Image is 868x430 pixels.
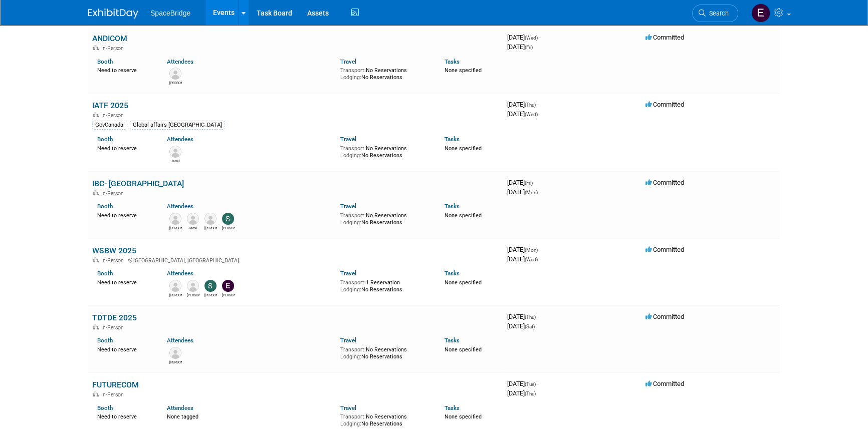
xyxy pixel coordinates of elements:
[445,337,460,344] a: Tasks
[92,34,127,43] a: ANDICOM
[92,256,499,264] div: [GEOGRAPHIC_DATA], [GEOGRAPHIC_DATA]
[340,67,366,74] span: Transport:
[445,212,482,219] span: None specified
[340,143,429,159] div: No Reservations No Reservations
[204,225,217,231] div: Amir Kashani
[525,257,538,262] span: (Wed)
[525,381,536,387] span: (Tue)
[340,74,361,81] span: Lodging:
[101,112,127,119] span: In-Person
[525,102,536,108] span: (Thu)
[167,411,333,420] div: None tagged
[445,145,482,152] span: None specified
[445,203,460,210] a: Tasks
[169,292,182,298] div: David Gelerman
[525,35,538,41] span: (Wed)
[169,213,181,225] img: David Gelerman
[525,247,538,253] span: (Mon)
[92,179,184,188] a: IBC- [GEOGRAPHIC_DATA]
[340,203,356,210] a: Travel
[167,404,193,411] a: Attendees
[507,188,538,196] span: [DATE]
[92,313,137,322] a: TDTDE 2025
[537,380,539,387] span: -
[187,213,199,225] img: Jamil Joseph
[645,179,684,186] span: Committed
[97,58,113,65] a: Booth
[340,279,366,286] span: Transport:
[340,411,429,427] div: No Reservations No Reservations
[97,337,113,344] a: Booth
[340,353,361,360] span: Lodging:
[525,391,536,396] span: (Thu)
[340,219,361,226] span: Lodging:
[507,43,533,51] span: [DATE]
[101,324,127,331] span: In-Person
[222,225,235,231] div: Stella Gelerman
[340,212,366,219] span: Transport:
[537,101,539,108] span: -
[204,213,216,225] img: Amir Kashani
[507,110,538,118] span: [DATE]
[97,404,113,411] a: Booth
[507,389,536,397] span: [DATE]
[340,277,429,293] div: 1 Reservation No Reservations
[340,270,356,277] a: Travel
[93,257,99,262] img: In-Person Event
[167,203,193,210] a: Attendees
[507,34,541,41] span: [DATE]
[97,411,152,420] div: Need to reserve
[222,280,234,292] img: Elizabeth Gelerman
[169,146,181,158] img: Jamil Joseph
[93,190,99,195] img: In-Person Event
[507,380,539,387] span: [DATE]
[645,246,684,253] span: Committed
[187,280,199,292] img: Mike Di Paolo
[525,180,533,186] span: (Fri)
[167,58,193,65] a: Attendees
[169,158,182,164] div: Jamil Joseph
[150,9,190,17] span: SpaceBridge
[187,292,199,298] div: Mike Di Paolo
[645,34,684,41] span: Committed
[539,246,541,253] span: -
[169,68,181,80] img: Gonzalez Juan Carlos
[445,58,460,65] a: Tasks
[445,270,460,277] a: Tasks
[169,359,182,365] div: Victor Yeung
[167,136,193,143] a: Attendees
[507,246,541,253] span: [DATE]
[525,314,536,320] span: (Thu)
[340,136,356,143] a: Travel
[340,210,429,226] div: No Reservations No Reservations
[97,277,152,286] div: Need to reserve
[93,324,99,329] img: In-Person Event
[692,5,738,22] a: Search
[645,380,684,387] span: Committed
[340,58,356,65] a: Travel
[169,80,182,86] div: Gonzalez Juan Carlos
[445,404,460,411] a: Tasks
[222,213,234,225] img: Stella Gelerman
[204,280,216,292] img: Stella Gelerman
[222,292,235,298] div: Elizabeth Gelerman
[101,45,127,52] span: In-Person
[187,225,199,231] div: Jamil Joseph
[340,65,429,81] div: No Reservations No Reservations
[340,286,361,293] span: Lodging:
[97,270,113,277] a: Booth
[101,190,127,197] span: In-Person
[88,9,138,19] img: ExhibitDay
[97,203,113,210] a: Booth
[340,152,361,159] span: Lodging:
[340,337,356,344] a: Travel
[537,313,539,320] span: -
[97,344,152,353] div: Need to reserve
[525,324,535,329] span: (Sat)
[445,346,482,353] span: None specified
[445,136,460,143] a: Tasks
[340,420,361,427] span: Lodging:
[92,380,139,389] a: FUTURECOM
[525,190,538,195] span: (Mon)
[507,322,535,330] span: [DATE]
